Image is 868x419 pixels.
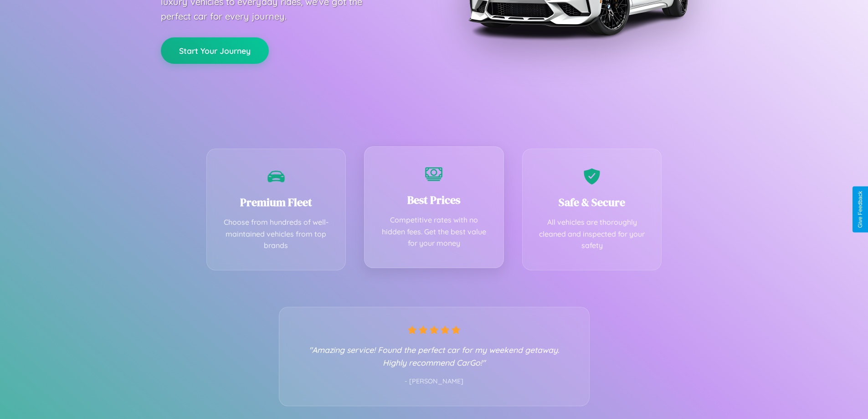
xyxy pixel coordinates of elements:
div: Give Feedback [857,191,863,228]
p: All vehicles are thoroughly cleaned and inspected for your safety [536,217,648,252]
p: - [PERSON_NAME] [298,376,571,388]
p: Choose from hundreds of well-maintained vehicles from top brands [221,217,332,252]
button: Start Your Journey [161,37,269,64]
p: Competitive rates with no hidden fees. Get the best value for your money [378,214,490,249]
h3: Best Prices [378,192,490,207]
p: "Amazing service! Found the perfect car for my weekend getaway. Highly recommend CarGo!" [298,343,571,369]
h3: Safe & Secure [536,195,648,210]
h3: Premium Fleet [221,195,332,210]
